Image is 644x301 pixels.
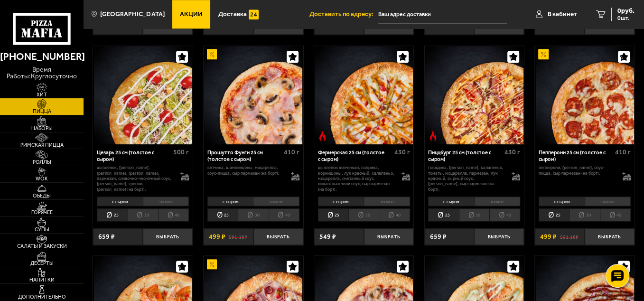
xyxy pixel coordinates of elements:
div: Цезарь 25 см (толстое с сыром) [97,150,171,162]
button: Выбрать [585,228,635,245]
span: 0 руб. [617,8,635,14]
span: [GEOGRAPHIC_DATA] [100,11,164,18]
a: Цезарь 25 см (толстое с сыром) [93,46,193,144]
input: Ваш адрес доставки [378,6,507,23]
a: Острое блюдоФермерская 25 см (толстое с сыром) [314,46,414,144]
button: Выбрать [364,228,414,245]
li: 40 [158,208,189,221]
li: 30 [238,208,268,221]
li: с сыром [539,197,585,207]
span: Акции [180,11,203,18]
button: Выбрать [143,228,193,245]
span: 410 г [284,148,299,156]
span: бульвар Александра Грина, 1 [378,6,507,23]
img: 15daf4d41897b9f0e9f617042186c801.svg [249,9,259,19]
img: Острое блюдо [428,131,438,141]
span: 430 г [504,148,520,156]
li: 30 [348,208,379,221]
span: 549 ₽ [319,234,336,240]
img: Пиццбург 25 см (толстое с сыром) [425,46,523,144]
span: 659 ₽ [429,234,446,240]
li: 40 [600,208,631,221]
img: Прошутто Фунги 25 см (толстое с сыром) [204,46,302,144]
img: Акционный [207,49,217,59]
li: с сыром [97,197,143,207]
li: тонкое [253,197,299,207]
li: 25 [207,208,238,221]
span: 499 ₽ [209,234,225,240]
span: 0 шт. [617,15,635,21]
span: 639 ₽ [429,23,446,30]
span: 410 г [615,148,631,156]
img: Фермерская 25 см (толстое с сыром) [315,46,413,144]
a: АкционныйПепперони 25 см (толстое с сыром) [535,46,635,144]
li: с сыром [318,197,364,207]
li: тонкое [585,197,631,207]
li: 40 [269,208,299,221]
li: 40 [489,208,520,221]
li: 25 [539,208,569,221]
li: с сыром [207,197,253,207]
img: Акционный [538,49,548,59]
li: тонкое [364,197,410,207]
span: Доставить по адресу: [309,11,378,18]
a: АкционныйПрошутто Фунги 25 см (толстое с сыром) [204,46,303,144]
li: 25 [318,208,348,221]
div: Пиццбург 25 см (толстое с сыром) [428,150,502,162]
img: Акционный [207,259,217,269]
li: тонкое [474,197,521,207]
li: 25 [428,208,458,221]
s: 591.16 ₽ [229,234,247,240]
span: В кабинет [548,11,577,18]
span: 499 ₽ [98,23,115,30]
span: 430 г [394,148,410,156]
li: 30 [459,208,489,221]
li: 30 [128,208,158,221]
span: 499 ₽ [540,234,557,240]
span: 1199 ₽ [209,23,229,30]
p: цыпленок, [PERSON_NAME], [PERSON_NAME], [PERSON_NAME], пармезан, сливочно-чесночный соус, [PERSON... [97,165,174,192]
p: цыпленок копченый, паприка, корнишоны, лук красный, халапеньо, моцарелла, сметанный соус, пикантн... [318,165,395,192]
s: 591.16 ₽ [560,234,579,240]
div: Прошутто Фунги 25 см (толстое с сыром) [207,150,281,162]
span: 1299 ₽ [319,23,340,30]
span: Доставка [218,11,247,18]
span: 549 ₽ [540,23,557,30]
li: 30 [569,208,599,221]
div: Пепперони 25 см (толстое с сыром) [539,150,613,162]
a: Острое блюдоПиццбург 25 см (толстое с сыром) [425,46,524,144]
img: Острое блюдо [317,131,327,141]
p: пепперони, [PERSON_NAME], соус-пицца, сыр пармезан (на борт). [539,165,616,176]
li: 40 [379,208,410,221]
li: тонкое [143,197,189,207]
li: с сыром [428,197,474,207]
p: ветчина, шампиньоны, моцарелла, соус-пицца, сыр пармезан (на борт). [207,165,284,176]
img: Цезарь 25 см (толстое с сыром) [94,46,192,144]
div: Фермерская 25 см (толстое с сыром) [318,150,392,162]
button: Выбрать [253,228,303,245]
li: 25 [97,208,127,221]
span: 659 ₽ [98,234,115,240]
img: Пепперони 25 см (толстое с сыром) [536,46,634,144]
button: Выбрать [474,228,524,245]
s: 562 ₽ [118,23,130,30]
p: говядина, [PERSON_NAME], халапеньо, томаты, моцарелла, пармезан, лук красный, сырный соус, [PERSO... [428,165,505,192]
span: 500 г [173,148,189,156]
